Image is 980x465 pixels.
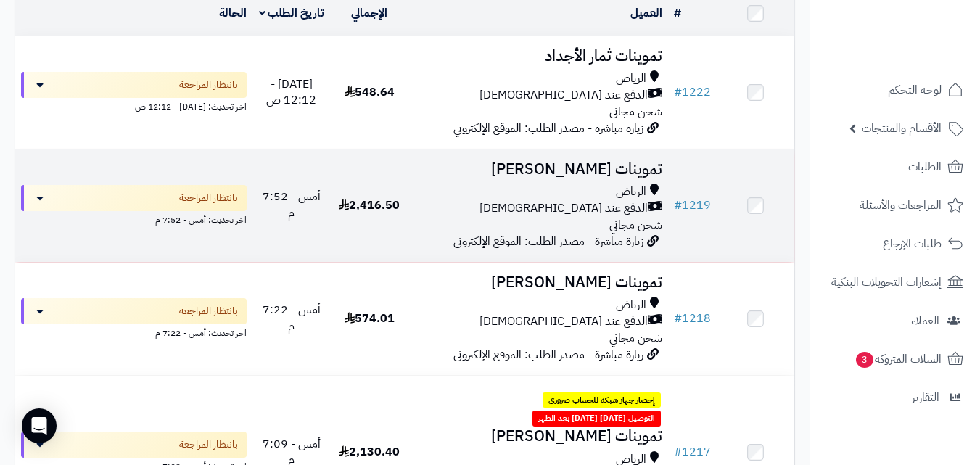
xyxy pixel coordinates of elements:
[263,301,321,335] span: أمس - 7:22 م
[532,411,661,427] span: التوصيل [DATE] [DATE] بعد الظهر
[908,157,942,177] span: الطلبات
[453,120,643,137] span: زيارة مباشرة - مصدر الطلب: الموقع الإلكتروني
[414,274,662,291] h3: تموينات [PERSON_NAME]
[266,75,316,110] span: [DATE] - 12:12 ص
[674,4,681,22] a: #
[883,234,942,254] span: طلبات الإرجاع
[453,233,643,250] span: زيارة مباشرة - مصدر الطلب: الموقع الإلكتروني
[819,265,971,300] a: إشعارات التحويلات البنكية
[856,352,873,368] span: 3
[674,83,711,101] a: #1222
[179,304,238,318] span: بانتظار المراجعة
[819,342,971,376] a: السلات المتروكة3
[819,149,971,184] a: الطلبات
[339,443,400,461] span: 2,130.40
[674,83,682,101] span: #
[21,324,247,340] div: اخر تحديث: أمس - 7:22 م
[609,216,662,234] span: شحن مجاني
[179,437,238,452] span: بانتظار المراجعة
[609,103,662,120] span: شحن مجاني
[22,408,57,443] div: Open Intercom Messenger
[21,211,247,226] div: اخر تحديث: أمس - 7:52 م
[453,346,643,363] span: زيارة مباشرة - مصدر الطلب: الموقع الإلكتروني
[21,98,247,113] div: اخر تحديث: [DATE] - 12:12 ص
[819,188,971,223] a: المراجعات والأسئلة
[263,188,321,222] span: أمس - 7:52 م
[862,118,942,139] span: الأقسام والمنتجات
[414,48,662,65] h3: تموينات ثمار الأجداد
[888,80,942,100] span: لوحة التحكم
[674,197,711,214] a: #1219
[179,78,238,92] span: بانتظار المراجعة
[860,195,942,215] span: المراجعات والأسئلة
[630,4,662,22] a: العميل
[479,313,648,330] span: الدفع عند [DEMOGRAPHIC_DATA]
[912,387,939,408] span: التقارير
[479,200,648,217] span: الدفع عند [DEMOGRAPHIC_DATA]
[219,4,247,22] a: الحالة
[414,428,662,445] h3: تموينات [PERSON_NAME]
[819,73,971,107] a: لوحة التحكم
[345,83,395,101] span: 548.64
[881,41,966,71] img: logo-2.png
[616,70,646,87] span: الرياض
[414,161,662,178] h3: تموينات [PERSON_NAME]
[911,310,939,331] span: العملاء
[831,272,942,292] span: إشعارات التحويلات البنكية
[616,297,646,313] span: الرياض
[345,310,395,327] span: 574.01
[819,303,971,338] a: العملاء
[616,184,646,200] span: الرياض
[819,226,971,261] a: طلبات الإرجاع
[674,443,711,461] a: #1217
[674,310,682,327] span: #
[674,443,682,461] span: #
[855,349,942,369] span: السلات المتروكة
[479,87,648,104] span: الدفع عند [DEMOGRAPHIC_DATA]
[339,197,400,214] span: 2,416.50
[674,310,711,327] a: #1218
[351,4,387,22] a: الإجمالي
[179,191,238,205] span: بانتظار المراجعة
[819,380,971,415] a: التقارير
[259,4,325,22] a: تاريخ الطلب
[609,329,662,347] span: شحن مجاني
[543,392,661,408] span: إحضار جهاز شبكه للحساب ضروري
[674,197,682,214] span: #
